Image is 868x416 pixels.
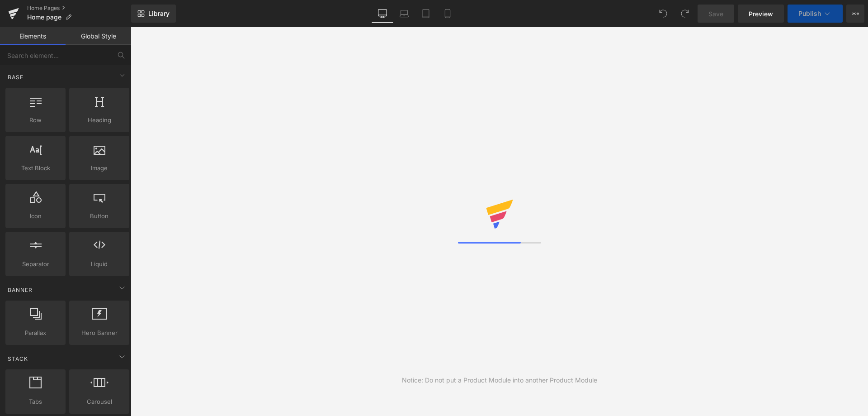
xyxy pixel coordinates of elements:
button: Undo [654,5,672,23]
span: Stack [7,354,29,363]
span: Publish [798,10,821,17]
span: Text Block [8,163,63,173]
span: Button [72,211,127,221]
span: Save [708,9,723,19]
span: Separator [8,259,63,269]
span: Base [7,73,24,81]
a: Home Pages [27,5,131,12]
a: Global Style [66,27,131,45]
div: Notice: Do not put a Product Module into another Product Module [402,375,597,385]
a: Mobile [437,5,458,23]
span: Carousel [72,397,127,406]
span: Home page [27,14,61,21]
span: Banner [7,286,33,294]
a: Desktop [372,5,393,23]
a: New Library [131,5,176,23]
span: Tabs [8,397,63,406]
span: Library [148,10,170,18]
button: Publish [788,5,843,23]
span: Parallax [8,328,63,338]
span: Preview [749,9,773,19]
button: More [846,5,864,23]
span: Icon [8,211,63,221]
a: Laptop [393,5,415,23]
span: Image [72,163,127,173]
button: Redo [676,5,694,23]
a: Tablet [415,5,437,23]
span: Liquid [72,259,127,269]
span: Row [8,115,63,125]
a: Preview [738,5,784,23]
span: Heading [72,115,127,125]
span: Hero Banner [72,328,127,338]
